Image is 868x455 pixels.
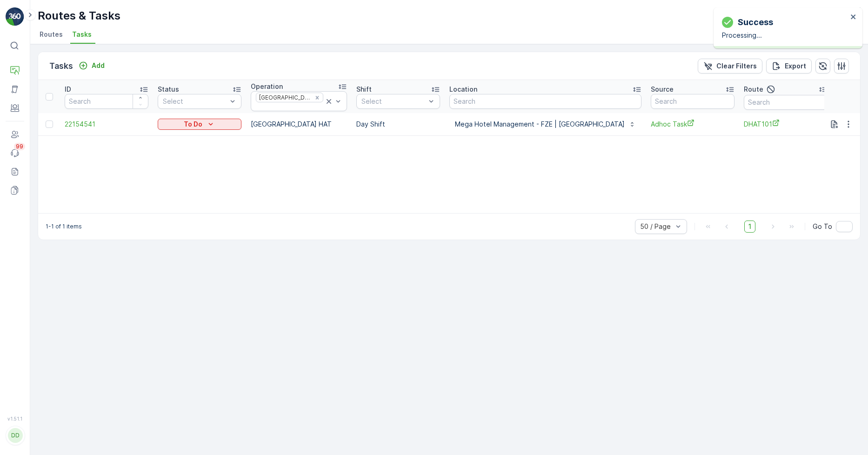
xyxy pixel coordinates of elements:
div: Remove Dubai HAT [312,94,322,101]
button: Clear Filters [698,59,762,74]
p: Export [785,61,806,71]
span: v 1.51.1 [6,416,24,422]
input: Search [651,94,734,109]
p: Processing... [722,31,848,40]
p: Location [449,85,477,94]
a: 22154541 [65,120,148,129]
span: Tasks [72,30,92,39]
span: Go To [813,222,832,231]
button: Add [75,60,108,71]
p: Source [651,85,674,94]
p: Day Shift [356,120,440,129]
a: Adhoc Task [651,119,734,129]
a: DHAT101 [744,119,828,129]
p: 1-1 of 1 items [46,223,82,230]
div: DD [8,428,23,443]
button: Export [766,59,812,74]
p: Routes & Tasks [38,8,120,23]
span: 1 [744,221,755,233]
p: Shift [356,85,372,94]
p: Success [738,16,773,29]
button: To Do [158,119,241,130]
p: [GEOGRAPHIC_DATA] HAT [251,120,347,129]
p: Operation [251,82,283,91]
p: Clear Filters [716,61,757,71]
button: Mega Hotel Management - FZE | [GEOGRAPHIC_DATA] [449,117,641,132]
input: Search [744,95,828,110]
div: [GEOGRAPHIC_DATA] HAT [256,93,311,102]
p: Route [744,85,763,94]
button: DD [6,423,24,448]
p: ID [65,85,71,94]
img: logo [6,7,24,26]
div: Toggle Row Selected [46,120,53,128]
p: Select [361,97,426,106]
p: Mega Hotel Management - FZE | [GEOGRAPHIC_DATA] [455,120,625,129]
p: Add [92,61,105,70]
p: Select [163,97,227,106]
a: 99 [6,144,24,162]
input: Search [449,94,641,109]
p: 99 [16,143,23,150]
p: Tasks [49,60,73,73]
input: Search [65,94,148,109]
button: close [850,13,857,22]
span: Routes [40,30,63,39]
p: Status [158,85,179,94]
p: To Do [184,120,202,129]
